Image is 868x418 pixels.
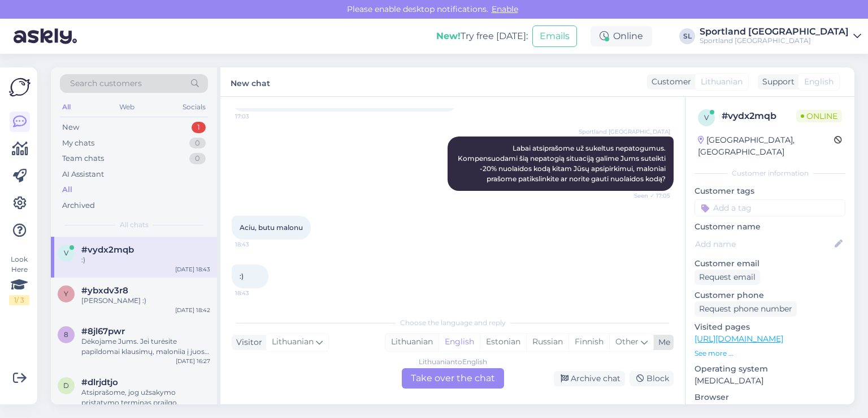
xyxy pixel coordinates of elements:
[62,138,94,149] div: My chats
[695,258,845,270] p: Customer email
[231,74,270,89] label: New chat
[240,223,303,232] span: Aciu, butu malonu
[232,318,674,328] div: Choose the language and reply
[189,153,206,164] div: 0
[695,270,760,285] div: Request email
[796,110,842,122] span: Online
[235,112,277,121] span: 17:03
[700,36,849,45] div: Sportland [GEOGRAPHIC_DATA]
[9,254,29,305] div: Look Here
[9,295,29,305] div: 1 / 3
[526,334,568,351] div: Russian
[701,76,743,88] span: Lithuanian
[385,334,439,351] div: Lithuanian
[630,371,674,386] div: Block
[704,113,709,122] span: v
[81,285,128,296] span: #ybxdv3r8
[240,272,244,280] span: :)
[62,200,95,211] div: Archived
[654,336,670,348] div: Me
[81,336,210,357] div: Dėkojame Jums. Jei turėsite papildomai klausimų, maloniia į juos atsakysime. Gražios dienos!
[235,240,277,249] span: 18:43
[695,199,845,216] input: Add a tag
[64,289,68,298] span: y
[62,122,79,133] div: New
[62,184,72,195] div: All
[628,191,670,200] span: Seen ✓ 17:05
[419,357,487,367] div: Lithuanian to English
[695,334,783,344] a: [URL][DOMAIN_NAME]
[695,321,845,333] p: Visited pages
[272,336,314,348] span: Lithuanian
[436,31,461,41] b: New!
[695,391,845,403] p: Browser
[232,336,262,348] div: Visitor
[695,348,845,359] p: See more ...
[458,144,667,183] span: Labai atsiprašome už sukeltus nepatogumus. Kompensuodami šią nepatogią situaciją galime Jums sute...
[804,76,834,88] span: English
[176,357,210,365] div: [DATE] 16:27
[9,76,31,98] img: Askly Logo
[695,363,845,375] p: Operating system
[81,387,210,408] div: Atsiprašome, jog užsakymo pristatymo terminas prailgo.
[488,4,522,14] span: Enable
[695,238,832,250] input: Add name
[695,168,845,178] div: Customer information
[700,27,849,36] div: Sportland [GEOGRAPHIC_DATA]
[679,28,695,44] div: SL
[60,100,73,114] div: All
[117,100,137,114] div: Web
[81,296,210,306] div: [PERSON_NAME] :)
[695,185,845,197] p: Customer tags
[402,368,504,389] div: Take over the chat
[70,78,142,89] span: Search customers
[64,249,68,257] span: v
[439,334,480,351] div: English
[647,76,691,88] div: Customer
[63,381,69,390] span: d
[568,334,609,351] div: Finnish
[695,403,845,415] p: Chrome [TECHNICAL_ID]
[175,265,210,274] div: [DATE] 18:43
[81,377,118,387] span: #dlrjdtjo
[81,255,210,265] div: :)
[436,29,528,43] div: Try free [DATE]:
[695,301,797,317] div: Request phone number
[615,336,639,347] span: Other
[554,371,625,386] div: Archive chat
[579,127,670,136] span: Sportland [GEOGRAPHIC_DATA]
[62,169,104,180] div: AI Assistant
[695,289,845,301] p: Customer phone
[175,306,210,314] div: [DATE] 18:42
[81,245,134,255] span: #vydx2mqb
[189,138,206,149] div: 0
[722,109,796,123] div: # vydx2mqb
[591,26,652,46] div: Online
[192,122,206,133] div: 1
[64,330,68,339] span: 8
[700,27,861,45] a: Sportland [GEOGRAPHIC_DATA]Sportland [GEOGRAPHIC_DATA]
[532,25,577,47] button: Emails
[62,153,104,164] div: Team chats
[695,221,845,233] p: Customer name
[235,289,277,297] span: 18:43
[180,100,208,114] div: Socials
[758,76,795,88] div: Support
[480,334,526,351] div: Estonian
[698,134,834,158] div: [GEOGRAPHIC_DATA], [GEOGRAPHIC_DATA]
[120,220,149,230] span: All chats
[695,375,845,387] p: [MEDICAL_DATA]
[81,326,125,336] span: #8jl67pwr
